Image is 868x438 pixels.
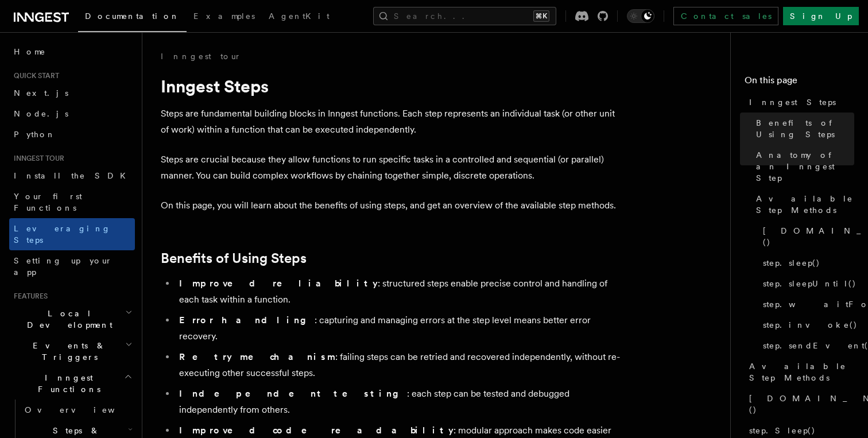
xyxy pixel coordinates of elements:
a: step.sleepUntil() [758,273,854,294]
a: step.invoke() [758,315,854,335]
a: step.sendEvent() [758,335,854,356]
span: Inngest Functions [9,372,124,395]
p: On this page, you will learn about the benefits of using steps, and get an overview of the availa... [161,197,620,214]
span: Node.js [14,109,68,118]
span: Install the SDK [14,171,133,180]
a: Home [9,41,135,62]
span: Features [9,292,48,301]
a: Python [9,124,135,145]
kbd: ⌘K [533,10,549,22]
strong: Improved code readability [179,425,454,436]
span: Anatomy of an Inngest Step [756,149,854,184]
a: Benefits of Using Steps [161,250,307,266]
span: Benefits of Using Steps [756,117,854,140]
span: AgentKit [269,11,330,21]
a: Inngest tour [161,51,241,62]
span: step.invoke() [763,319,858,331]
span: Next.js [14,88,68,98]
a: Benefits of Using Steps [751,113,854,145]
span: Inngest Steps [749,96,836,108]
a: Available Step Methods [745,356,854,388]
a: Available Step Methods [751,188,854,220]
span: Examples [193,11,255,21]
span: Inngest tour [9,154,64,163]
span: Quick start [9,71,59,80]
a: Contact sales [673,7,778,25]
span: Leveraging Steps [14,224,111,245]
button: Local Development [9,303,135,335]
strong: Retry mechanism [179,351,335,362]
span: Python [14,130,56,139]
span: Home [14,46,46,57]
h1: Inngest Steps [161,76,620,96]
p: Steps are fundamental building blocks in Inngest functions. Each step represents an individual ta... [161,106,620,138]
li: : failing steps can be retried and recovered independently, without re-executing other successful... [176,349,620,381]
button: Toggle dark mode [627,9,654,23]
strong: Independent testing [179,388,407,399]
a: Sign Up [783,7,859,25]
a: [DOMAIN_NAME]() [745,388,854,420]
a: Your first Functions [9,186,135,218]
h4: On this page [745,73,854,92]
a: Examples [187,3,262,31]
span: step.sleepUntil() [763,278,857,289]
span: Available Step Methods [756,193,854,216]
a: Documentation [78,3,187,32]
a: Install the SDK [9,165,135,186]
span: step.Sleep() [749,425,816,436]
a: step.sleep() [758,253,854,273]
span: Overview [25,405,143,414]
a: Node.js [9,103,135,124]
a: Anatomy of an Inngest Step [751,145,854,188]
span: Setting up your app [14,256,113,277]
span: Local Development [9,308,125,331]
li: : each step can be tested and debugged independently from others. [176,386,620,418]
span: Available Step Methods [749,361,854,383]
li: : capturing and managing errors at the step level means better error recovery. [176,312,620,344]
a: Overview [20,400,135,420]
p: Steps are crucial because they allow functions to run specific tasks in a controlled and sequenti... [161,152,620,184]
a: Inngest Steps [745,92,854,113]
span: Documentation [85,11,180,21]
button: Inngest Functions [9,367,135,400]
a: Setting up your app [9,250,135,282]
span: step.sleep() [763,257,820,269]
a: Leveraging Steps [9,218,135,250]
button: Search...⌘K [373,7,556,25]
a: step.waitForEvent() [758,294,854,315]
a: [DOMAIN_NAME]() [758,220,854,253]
span: Your first Functions [14,192,82,212]
a: Next.js [9,83,135,103]
a: AgentKit [262,3,336,31]
span: Events & Triggers [9,340,125,363]
li: : structured steps enable precise control and handling of each task within a function. [176,276,620,308]
button: Events & Triggers [9,335,135,367]
strong: Improved reliability [179,278,378,289]
strong: Error handling [179,315,315,325]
